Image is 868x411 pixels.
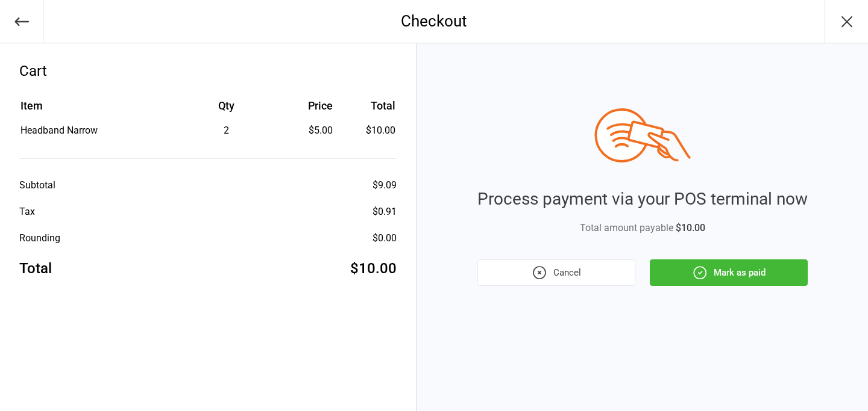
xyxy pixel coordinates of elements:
button: Cancel [477,259,635,286]
div: $0.91 [373,205,397,219]
span: $10.00 [676,222,705,233]
span: Headband Narrow [20,125,98,136]
th: Item [20,97,172,122]
th: Qty [173,97,280,122]
div: Cart [19,60,397,82]
td: $10.00 [338,123,395,138]
button: Mark as paid [650,259,808,286]
div: $9.09 [373,178,397,193]
div: Price [281,97,333,114]
div: $0.00 [373,231,397,246]
div: 2 [173,123,280,138]
div: $5.00 [281,123,333,138]
div: Total amount payable [477,221,808,235]
th: Total [338,97,395,122]
div: Total [19,258,52,279]
div: Subtotal [19,178,55,193]
div: Rounding [19,231,60,246]
div: Tax [19,205,35,219]
div: Process payment via your POS terminal now [477,187,808,212]
div: $10.00 [350,258,397,279]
